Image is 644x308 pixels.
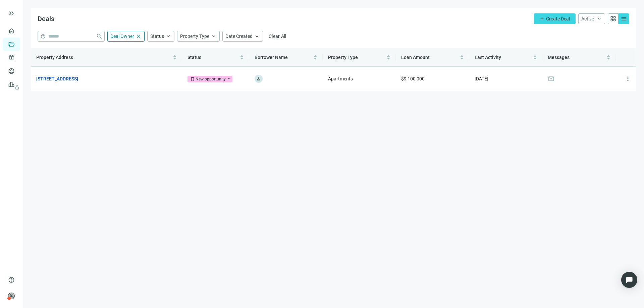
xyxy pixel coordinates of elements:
span: Borrower Name [255,55,288,60]
span: $9,100,000 [401,76,425,81]
span: Loan Amount [401,55,430,60]
span: Property Type [180,34,209,39]
button: Activekeyboard_arrow_down [578,13,605,24]
span: person [256,76,261,81]
span: Last Activity [475,55,501,60]
button: Clear All [266,31,289,42]
span: Deal Owner [110,34,134,39]
span: grid_view [610,15,616,22]
span: [DATE] [475,76,488,81]
span: Active [581,16,594,21]
span: Property Type [328,55,358,60]
span: bookmark [190,77,195,81]
span: person [8,293,15,299]
span: add [539,16,545,21]
button: addCreate Deal [534,13,576,24]
span: keyboard_arrow_up [165,33,171,39]
span: Status [187,55,201,60]
span: keyboard_arrow_down [597,16,602,21]
span: mail [548,75,554,82]
span: help [41,34,46,39]
span: more_vert [625,75,631,82]
span: keyboard_arrow_up [211,33,217,39]
span: Property Address [36,55,73,60]
span: Messages [548,55,570,60]
span: Clear All [269,34,286,39]
span: keyboard_arrow_up [254,33,260,39]
span: Apartments [328,76,353,81]
a: [STREET_ADDRESS] [36,75,78,82]
span: menu [621,15,627,22]
span: close [136,33,142,39]
button: keyboard_double_arrow_right [7,9,15,17]
span: Create Deal [546,16,570,21]
span: help [8,276,15,283]
div: Open Intercom Messenger [621,272,637,288]
span: Date Created [225,34,253,39]
div: New opportunity [196,76,226,82]
button: more_vert [621,72,635,85]
span: - [266,75,267,83]
span: Status [150,34,164,39]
